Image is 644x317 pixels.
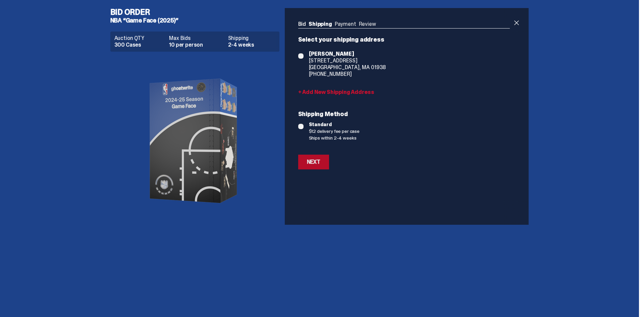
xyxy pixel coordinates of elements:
[228,42,275,48] dd: 2-4 weeks
[309,64,386,71] span: [GEOGRAPHIC_DATA], MA 01938
[309,71,386,77] span: [PHONE_NUMBER]
[169,42,224,48] dd: 10 per person
[228,36,275,41] dt: Shipping
[110,8,285,16] h4: Bid Order
[169,36,224,41] dt: Max Bids
[298,155,329,169] button: Next
[298,20,306,28] a: Bid
[309,57,386,64] span: [STREET_ADDRESS]
[298,90,510,95] a: + Add New Shipping Address
[298,111,510,117] p: Shipping Method
[335,20,356,28] a: Payment
[114,42,165,48] dd: 300 Cases
[309,20,332,28] a: Shipping
[298,37,510,43] p: Select your shipping address
[110,17,285,23] h5: NBA “Game Face (2025)”
[309,128,510,135] span: $12 delivery fee per case
[309,121,510,128] span: Standard
[309,51,386,57] span: [PERSON_NAME]
[309,135,510,141] span: Ships within 2-4 weeks
[307,159,320,165] div: Next
[114,36,165,41] dt: Auction QTY
[128,57,262,225] img: product image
